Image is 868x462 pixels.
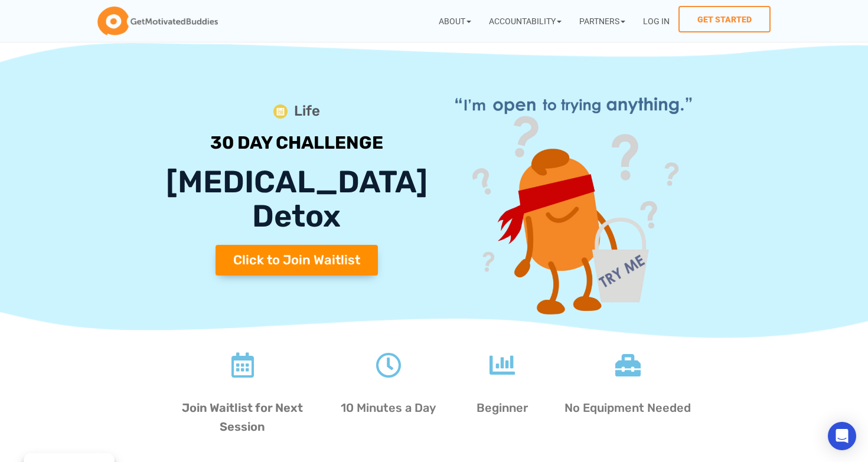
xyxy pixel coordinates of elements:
a: About [430,6,480,36]
a: Accountability [480,6,570,36]
span: Beginner [477,401,528,415]
img: GetMotivatedBuddies [97,6,218,36]
a: Get Started [678,6,771,32]
span: No Equipment Needed [564,401,691,415]
a: Click to Join Waitlist [216,245,378,276]
span: Life [291,100,320,123]
div: Open Intercom Messenger [828,422,856,450]
h1: [MEDICAL_DATA] Detox [163,165,431,232]
a: Partners [570,6,634,36]
b: 30 DAY CHALLENGE [210,132,383,153]
a: Log In [634,6,678,36]
span: Join Waitlist for Next Session [182,401,303,434]
span: 10 Minutes a Day [341,401,436,415]
img: Dopamine Detox Challenge [442,80,705,321]
span: Click to Join Waitlist [233,254,360,267]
